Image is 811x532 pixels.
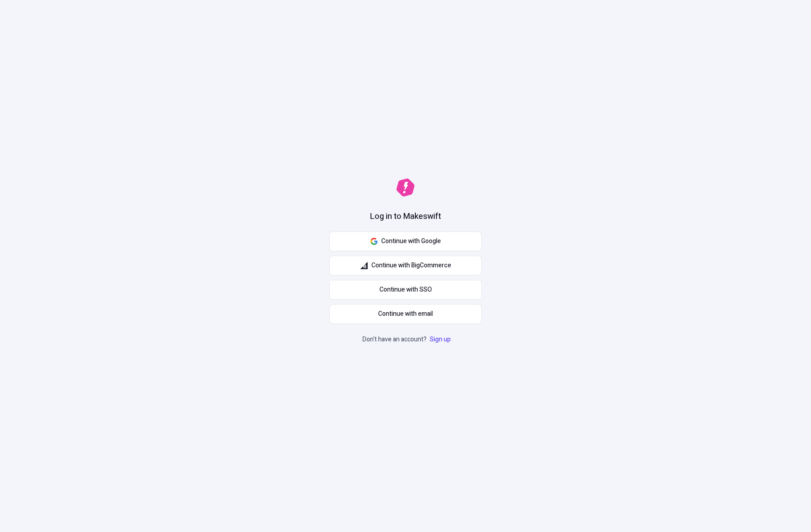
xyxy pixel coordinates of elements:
[329,304,482,324] button: Continue with email
[371,261,451,270] span: Continue with BigCommerce
[381,236,441,246] span: Continue with Google
[378,309,433,319] span: Continue with email
[329,280,482,300] a: Continue with SSO
[329,231,482,251] button: Continue with Google
[370,211,441,222] h1: Log in to Makeswift
[428,335,453,344] a: Sign up
[362,335,453,344] p: Don't have an account?
[329,256,482,275] button: Continue with BigCommerce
